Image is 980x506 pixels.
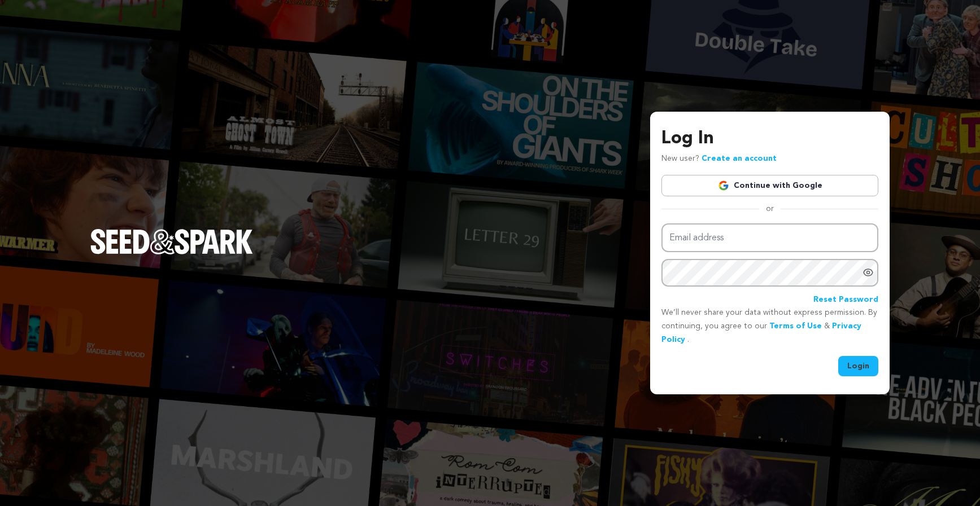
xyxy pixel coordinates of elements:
input: Email address [661,223,878,252]
img: Google logo [718,180,729,191]
a: Reset Password [813,293,878,307]
a: Terms of Use [769,322,822,330]
button: Login [838,356,878,376]
span: or [759,203,781,214]
p: New user? [661,152,777,166]
a: Create an account [702,155,777,162]
p: We’ll never share your data without express permission. By continuing, you agree to our & . [661,306,878,346]
a: Continue with Google [661,175,878,196]
img: Seed&Spark Logo [90,229,253,254]
a: Seed&Spark Homepage [90,229,253,276]
a: Show password as plain text. Warning: this will display your password on the screen. [863,267,874,278]
h3: Log In [661,125,878,152]
a: Privacy Policy [661,322,861,344]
